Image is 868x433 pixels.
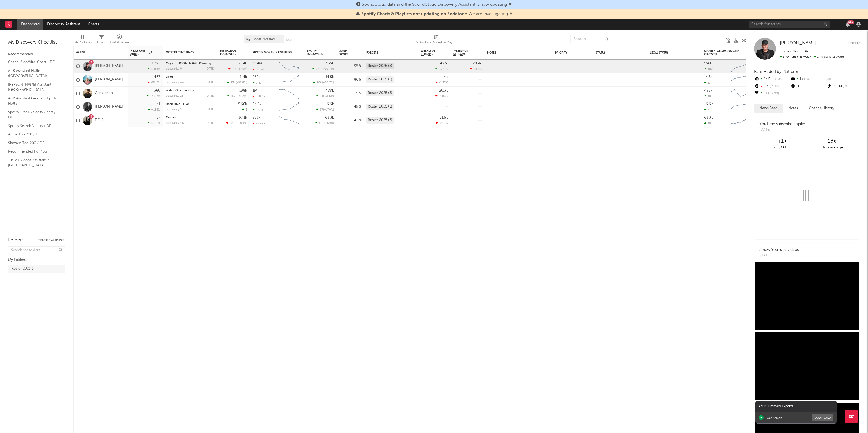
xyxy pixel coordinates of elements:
[157,102,160,106] div: 41
[807,138,857,144] div: 18 x
[704,108,709,112] div: 5
[361,12,467,16] span: Spotify Charts & Playlists not updating on Sodatone
[749,21,830,28] input: Search for artists
[339,117,361,124] div: 42.8
[166,89,215,92] div: Watch Ova The City
[435,94,448,98] div: -3.03 %
[8,68,60,79] a: A&R Assistant Hotlist ([GEOGRAPHIC_DATA])
[240,75,247,79] div: 114k
[320,95,323,98] span: 54
[339,90,361,97] div: 29.5
[339,50,353,56] div: Jump Score
[704,81,710,85] div: 11
[166,103,215,106] div: Deep Dive - Live
[780,50,812,53] span: Tracking Since: [DATE]
[754,76,790,83] div: 646
[166,122,184,125] div: popularity: 46
[253,116,260,119] div: 239k
[757,138,807,144] div: +1k
[812,414,833,421] button: Download
[239,89,247,92] div: 198k
[704,67,713,71] div: 102
[440,62,448,65] div: 437k
[166,62,272,65] a: Major [PERSON_NAME] (Coming Home) - [PERSON_NAME] Extended Remix
[317,81,322,84] span: 208
[325,75,334,79] div: 14.5k
[847,20,854,24] div: 99 +
[166,103,189,106] a: Deep Dive - Live
[729,100,753,114] svg: Chart title
[361,12,508,16] span: : We are investigating
[238,102,247,106] div: 5.66k
[754,70,798,74] span: Fans Added by Platform
[253,51,293,54] div: Spotify Monthly Listeners
[206,81,215,84] div: [DATE]
[366,76,394,83] div: Roster 2025 (5)
[227,81,247,84] div: ( )
[166,108,183,111] div: popularity: 16
[84,19,103,30] a: Charts
[307,49,326,56] div: Spotify Followers
[759,253,799,258] div: [DATE]
[803,78,810,81] span: 0 %
[704,102,713,106] div: 16.6k
[704,89,713,92] div: 488k
[312,67,334,71] div: ( )
[206,67,215,70] div: [DATE]
[316,94,334,98] div: ( )
[166,76,215,79] div: amor
[769,85,780,88] span: -1.3k %
[227,94,247,98] div: ( )
[770,78,783,81] span: +99.4 %
[757,144,807,151] div: on [DATE]
[324,108,333,111] span: +170 %
[8,148,60,154] a: Recommended For You
[8,95,60,106] a: A&R Assistant German Hip Hop Hotlist
[95,77,123,82] a: [PERSON_NAME]
[704,50,745,56] div: Spotify Followers Daily Growth
[415,33,456,48] div: 7-Day Fans Added (7-Day Fans Added)
[152,62,160,65] div: 1.79k
[43,19,84,30] a: Discovery Assistant
[95,105,123,109] a: [PERSON_NAME]
[73,39,93,46] div: Edit Columns
[470,67,482,71] div: -11.3 %
[767,416,782,420] div: Gentleman
[8,39,65,46] div: My Discovery Checklist
[166,95,183,98] div: popularity: 23
[759,127,805,133] div: [DATE]
[253,108,263,112] div: 1.01k
[206,108,215,111] div: [DATE]
[73,33,93,48] div: Edit Columns
[166,51,206,54] div: Most Recent Track
[236,95,246,98] span: +98.3 %
[154,75,160,79] div: 467
[130,49,148,56] span: 7-Day Fans Added
[846,22,850,27] button: 99+
[650,51,685,54] div: Legal Status
[8,157,60,168] a: TikTok Videos Assistant / [GEOGRAPHIC_DATA]
[453,49,474,56] span: Weekly UK Streams
[780,55,845,59] span: 1.49k fans last week
[729,73,753,87] svg: Chart title
[166,76,173,79] a: amor
[780,41,816,46] a: [PERSON_NAME]
[780,55,811,59] span: 1.79k fans this week
[790,83,826,90] div: 0
[220,49,239,56] div: Instagram Followers
[277,114,301,127] svg: Chart title
[362,2,507,7] span: SoundCloud data and the SoundCloud Discovery Assistant is now updating
[509,12,513,16] span: Dismiss
[366,117,394,124] div: Roster 2025 (5)
[277,60,301,73] svg: Chart title
[166,116,176,119] a: Tanzen
[807,144,857,151] div: daily average
[166,116,215,119] div: Tanzen
[286,38,293,41] button: Save
[436,81,448,84] div: -2.37 %
[729,60,753,73] svg: Chart title
[324,95,333,98] span: -31.6 %
[704,75,713,79] div: 14.5k
[780,41,816,46] span: [PERSON_NAME]
[326,62,334,65] div: 166k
